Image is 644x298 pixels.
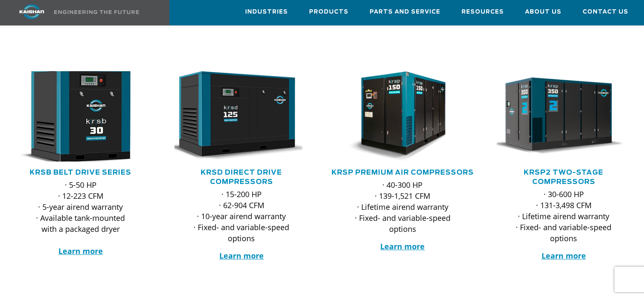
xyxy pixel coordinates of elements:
[462,7,504,17] span: Resources
[370,7,440,17] span: Parts and Service
[329,71,464,162] img: krsp150
[0,67,148,166] img: krsb30
[191,189,291,244] p: · 15-200 HP · 62-904 CFM · 10-year airend warranty · Fixed- and variable-speed options
[524,169,603,185] a: KRSP2 Two-Stage Compressors
[380,241,425,251] a: Learn more
[168,71,302,162] img: krsd125
[353,179,453,234] p: · 40-300 HP · 139-1,521 CFM · Lifetime airend warranty · Fixed- and variable-speed options
[525,7,561,17] span: About Us
[525,0,561,23] a: About Us
[30,169,131,176] a: KRSB Belt Drive Series
[490,71,625,162] img: krsp350
[462,0,504,23] a: Resources
[336,71,470,162] div: krsp150
[245,7,288,17] span: Industries
[14,71,147,162] div: krsb30
[30,179,130,256] p: · 5-50 HP · 12-223 CFM · 5-year airend warranty · Available tank-mounted with a packaged dryer
[583,0,628,23] a: Contact Us
[541,251,586,261] a: Learn more
[245,0,288,23] a: Industries
[219,251,264,261] a: Learn more
[583,7,628,17] span: Contact Us
[174,71,308,162] div: krsd125
[201,169,282,185] a: KRSD Direct Drive Compressors
[332,169,474,176] a: KRSP Premium Air Compressors
[370,0,440,23] a: Parts and Service
[58,246,103,256] a: Learn more
[514,189,614,244] p: · 30-600 HP · 131-3,498 CFM · Lifetime airend warranty · Fixed- and variable-speed options
[54,10,139,14] img: Engineering the future
[309,7,348,17] span: Products
[497,71,630,162] div: krsp350
[309,0,348,23] a: Products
